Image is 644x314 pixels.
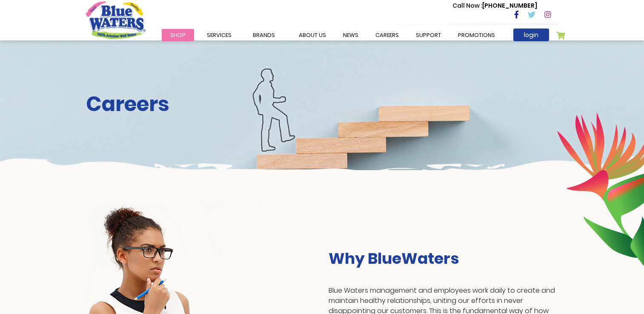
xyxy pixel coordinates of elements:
[449,29,504,41] a: Promotions
[207,31,232,39] span: Services
[290,29,335,41] a: about us
[329,249,558,268] h3: Why BlueWaters
[335,29,367,41] a: News
[367,29,407,41] a: careers
[170,31,186,39] span: Shop
[86,92,558,117] h2: Careers
[86,1,146,39] a: store logo
[557,112,644,266] img: career-intro-leaves.png
[407,29,449,41] a: support
[513,29,549,41] a: login
[452,1,537,10] p: [PHONE_NUMBER]
[452,1,482,10] span: Call Now :
[253,31,275,39] span: Brands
